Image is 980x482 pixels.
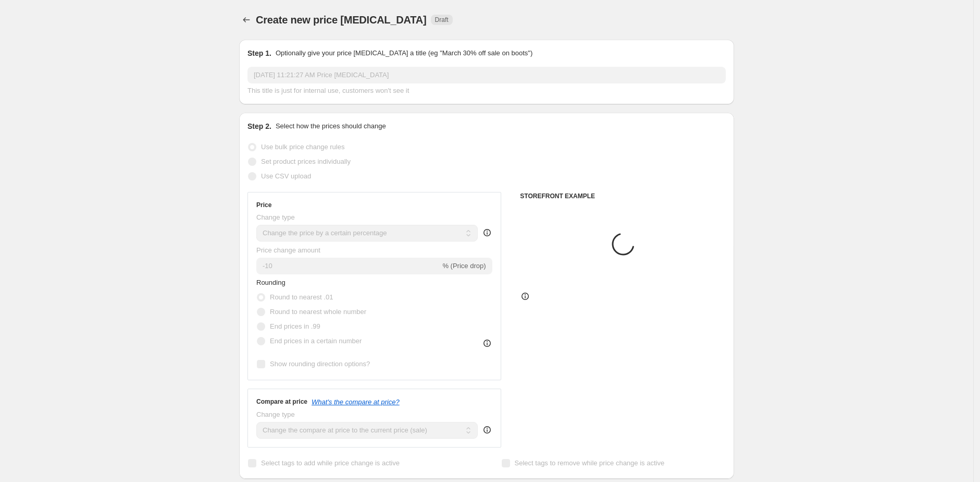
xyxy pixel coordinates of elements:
[261,459,400,467] span: Select tags to add while price change is active
[270,360,370,368] span: Show rounding direction options?
[261,143,344,151] span: Use bulk price change rules
[256,258,440,274] input: -15
[312,398,400,406] button: What's the compare at price?
[270,293,333,301] span: Round to nearest .01
[442,262,486,270] span: % (Price drop)
[256,201,271,209] h3: Price
[256,14,427,26] span: Create new price [MEDICAL_DATA]
[276,48,532,58] p: Optionally give your price [MEDICAL_DATA] a title (eg "March 30% off sale on boots")
[520,192,726,200] h6: STOREFRONT EXAMPLE
[515,459,665,467] span: Select tags to remove while price change is active
[270,337,362,345] span: End prices in a certain number
[239,13,254,27] button: Price change jobs
[270,308,366,316] span: Round to nearest whole number
[256,411,295,418] span: Change type
[435,16,449,24] span: Draft
[482,425,492,435] div: help
[247,121,271,131] h2: Step 2.
[247,67,726,83] input: 30% off holiday sale
[256,213,295,221] span: Change type
[256,279,286,286] span: Rounding
[482,227,492,238] div: help
[256,397,307,406] h3: Compare at price
[276,121,386,131] p: Select how the prices should change
[256,246,320,254] span: Price change amount
[247,87,409,94] span: This title is just for internal use, customers won't see it
[261,158,351,165] span: Set product prices individually
[270,322,320,330] span: End prices in .99
[261,172,311,180] span: Use CSV upload
[247,48,271,58] h2: Step 1.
